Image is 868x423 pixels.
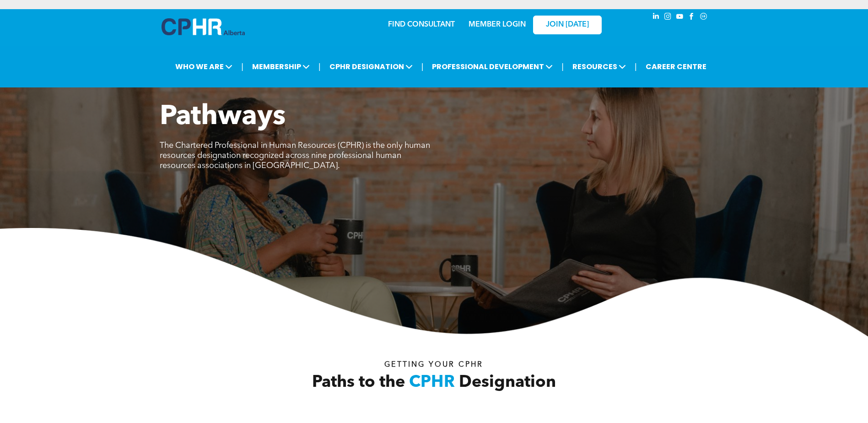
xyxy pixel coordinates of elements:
[173,58,235,75] span: WHO WE ARE
[388,21,455,28] a: FIND CONSULTANT
[421,57,424,76] li: |
[312,374,405,391] span: Paths to the
[384,361,483,369] span: Getting your Cphr
[561,57,564,76] li: |
[241,57,243,76] li: |
[429,58,555,75] span: PROFESSIONAL DEVELOPMENT
[635,57,637,76] li: |
[533,16,602,34] a: JOIN [DATE]
[409,374,455,391] span: CPHR
[162,18,245,35] img: A blue and white logo for cp alberta
[469,21,526,28] a: MEMBER LOGIN
[675,11,685,24] a: youtube
[327,58,415,75] span: CPHR DESIGNATION
[663,11,673,24] a: instagram
[459,374,556,391] span: Designation
[546,21,589,29] span: JOIN [DATE]
[687,11,697,24] a: facebook
[160,103,286,131] span: Pathways
[570,58,629,75] span: RESOURCES
[651,11,661,24] a: linkedin
[318,57,321,76] li: |
[249,58,313,75] span: MEMBERSHIP
[643,58,709,75] a: CAREER CENTRE
[699,11,709,24] a: Social network
[160,141,430,170] span: The Chartered Professional in Human Resources (CPHR) is the only human resources designation reco...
